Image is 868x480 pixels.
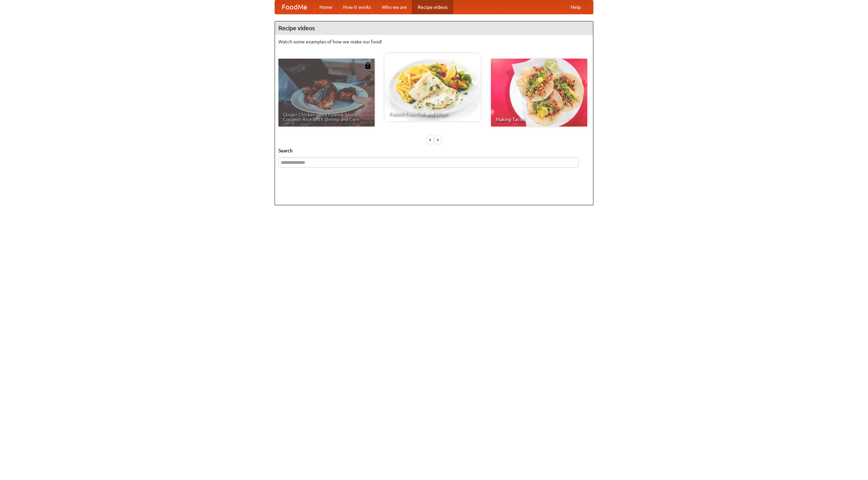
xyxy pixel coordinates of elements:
a: Making Tacos [491,59,587,127]
a: Recipe videos [412,0,453,14]
p: Watch some examples of how we make our food! [278,38,590,45]
h5: Search [278,147,590,154]
img: 483408.png [364,62,371,69]
a: Home [314,0,338,14]
a: Help [565,0,586,14]
a: FoodMe [275,0,314,14]
a: French Fries Fish and Chips [384,53,481,121]
span: French Fries Fish and Chips [389,112,476,116]
div: « [427,135,433,144]
span: Making Tacos [496,117,583,122]
a: Who we are [376,0,412,14]
a: How it works [338,0,376,14]
div: » [435,135,441,144]
h4: Recipe videos [275,21,593,35]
